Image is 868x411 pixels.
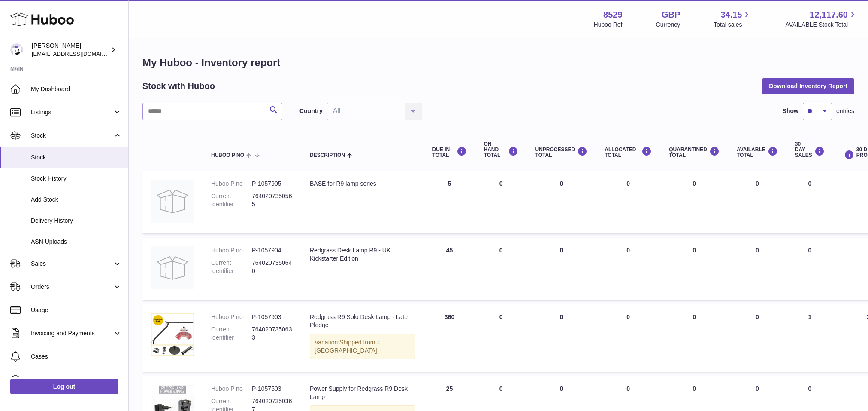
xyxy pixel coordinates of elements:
[795,141,825,159] div: 30 DAY SALES
[693,385,696,392] span: 0
[31,153,122,162] span: Stock
[211,153,244,158] span: Huboo P no
[786,171,833,233] td: 0
[211,325,252,342] dt: Current identifier
[151,246,194,289] img: product image
[31,217,122,225] span: Delivery History
[31,306,122,314] span: Usage
[693,247,696,254] span: 0
[310,180,415,188] div: BASE for R9 lamp series
[32,50,126,57] span: [EMAIL_ADDRESS][DOMAIN_NAME]
[299,107,323,115] label: Country
[31,283,113,291] span: Orders
[211,259,252,275] dt: Current identifier
[31,238,122,246] span: ASN Uploads
[527,171,596,233] td: 0
[151,313,194,356] img: product image
[475,238,527,300] td: 0
[151,180,194,223] img: product image
[310,313,415,329] div: Redgrass R9 Solo Desk Lamp - Late Pledge
[662,9,680,21] strong: GBP
[211,385,252,393] dt: Huboo P no
[32,42,109,58] div: [PERSON_NAME]
[252,246,293,255] dd: P-1057904
[252,325,293,342] dd: 7640207350633
[31,260,113,268] span: Sales
[31,376,122,384] span: Channels
[252,313,293,321] dd: P-1057903
[693,180,696,187] span: 0
[527,238,596,300] td: 0
[596,238,660,300] td: 0
[810,9,848,21] span: 12,117.60
[603,9,623,21] strong: 8529
[10,379,118,394] a: Log out
[836,107,854,115] span: entries
[31,196,122,204] span: Add Stock
[737,147,778,158] div: AVAILABLE Total
[596,304,660,372] td: 0
[762,78,854,94] button: Download Inventory Report
[31,108,113,117] span: Listings
[424,171,475,233] td: 5
[783,107,798,115] label: Show
[728,171,786,233] td: 0
[310,153,345,158] span: Description
[714,9,752,29] a: 34.15 Total sales
[693,313,696,320] span: 0
[669,147,720,158] div: QUARANTINED Total
[10,43,23,56] img: admin@redgrass.ch
[310,385,415,401] div: Power Supply for Redgrass R9 Desk Lamp
[31,175,122,183] span: Stock History
[211,246,252,255] dt: Huboo P no
[785,21,858,29] span: AVAILABLE Stock Total
[211,180,252,188] dt: Huboo P no
[432,147,467,158] div: DUE IN TOTAL
[252,180,293,188] dd: P-1057905
[315,339,380,354] span: Shipped from = [GEOGRAPHIC_DATA];
[31,85,122,93] span: My Dashboard
[728,238,786,300] td: 0
[596,171,660,233] td: 0
[142,80,215,92] h2: Stock with Huboo
[785,9,858,29] a: 12,117.60 AVAILABLE Stock Total
[594,21,623,29] div: Huboo Ref
[714,21,752,29] span: Total sales
[31,132,113,140] span: Stock
[535,147,588,158] div: UNPROCESSED Total
[786,304,833,372] td: 1
[252,192,293,209] dd: 7640207350565
[31,353,122,361] span: Cases
[252,385,293,393] dd: P-1057503
[475,171,527,233] td: 0
[605,147,652,158] div: ALLOCATED Total
[310,246,415,263] div: Redgrass Desk Lamp R9 - UK Kickstarter Edition
[310,334,415,359] div: Variation:
[142,56,854,70] h1: My Huboo - Inventory report
[424,304,475,372] td: 360
[484,141,518,159] div: ON HAND Total
[786,238,833,300] td: 0
[527,304,596,372] td: 0
[424,238,475,300] td: 45
[656,21,680,29] div: Currency
[252,259,293,275] dd: 7640207350640
[720,9,742,21] span: 34.15
[475,304,527,372] td: 0
[728,304,786,372] td: 0
[31,329,113,337] span: Invoicing and Payments
[211,313,252,321] dt: Huboo P no
[211,192,252,209] dt: Current identifier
